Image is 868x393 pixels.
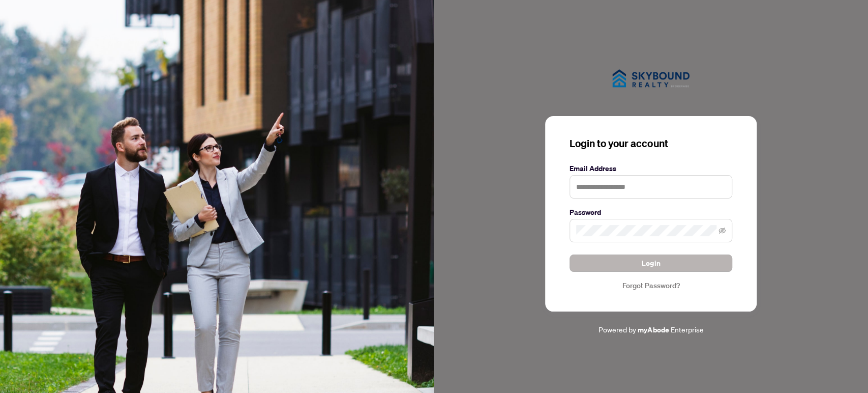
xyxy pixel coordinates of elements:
h3: Login to your account [570,136,732,151]
label: Password [570,207,732,218]
a: myAbode [638,324,669,335]
a: Forgot Password? [570,280,732,291]
label: Email Address [570,163,732,174]
span: eye-invisible [719,227,726,234]
span: Login [642,255,660,271]
img: ma-logo [600,58,702,100]
button: Login [570,255,732,272]
span: Enterprise [670,325,703,334]
span: Powered by [598,325,636,334]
